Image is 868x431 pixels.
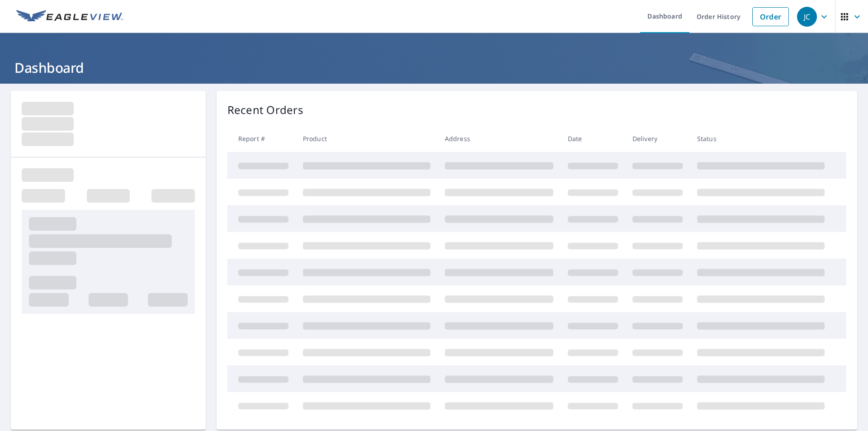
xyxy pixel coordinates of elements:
th: Status [690,125,832,152]
a: Order [752,7,789,26]
p: Recent Orders [227,102,303,118]
th: Delivery [625,125,690,152]
img: EV Logo [16,10,123,24]
div: JC [797,7,817,27]
th: Date [561,125,625,152]
h1: Dashboard [11,58,857,77]
th: Product [296,125,438,152]
th: Report # [227,125,296,152]
th: Address [438,125,561,152]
